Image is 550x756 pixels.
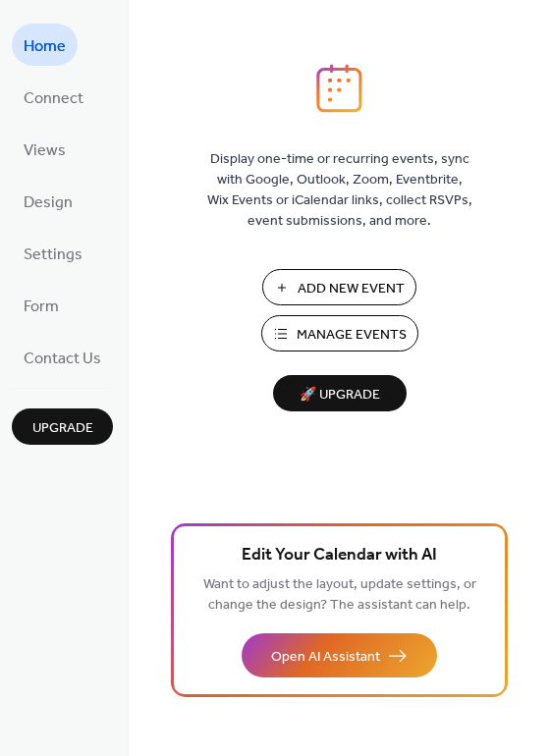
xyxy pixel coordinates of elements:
[271,647,380,668] span: Open AI Assistant
[12,24,78,66] a: Home
[242,633,437,677] button: Open AI Assistant
[32,418,93,439] span: Upgrade
[242,542,437,569] span: Edit Your Calendar with AI
[12,408,113,445] button: Upgrade
[316,64,361,113] img: logo_icon.svg
[285,382,395,408] span: 🚀 Upgrade
[297,325,407,346] span: Manage Events
[207,149,472,232] span: Display one-time or recurring events, sync with Google, Outlook, Zoom, Eventbrite, Wix Events or ...
[298,279,405,299] span: Add New Event
[24,135,66,166] span: Views
[12,284,71,326] a: Form
[261,315,418,351] button: Manage Events
[12,180,84,222] a: Design
[24,31,66,62] span: Home
[24,292,59,322] span: Form
[12,336,113,378] a: Contact Us
[203,571,476,619] span: Want to adjust the layout, update settings, or change the design? The assistant can help.
[12,76,95,118] a: Connect
[24,240,82,270] span: Settings
[24,83,83,114] span: Connect
[273,375,407,411] button: 🚀 Upgrade
[24,344,101,374] span: Contact Us
[12,128,78,170] a: Views
[12,232,94,274] a: Settings
[262,269,416,305] button: Add New Event
[24,188,73,218] span: Design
